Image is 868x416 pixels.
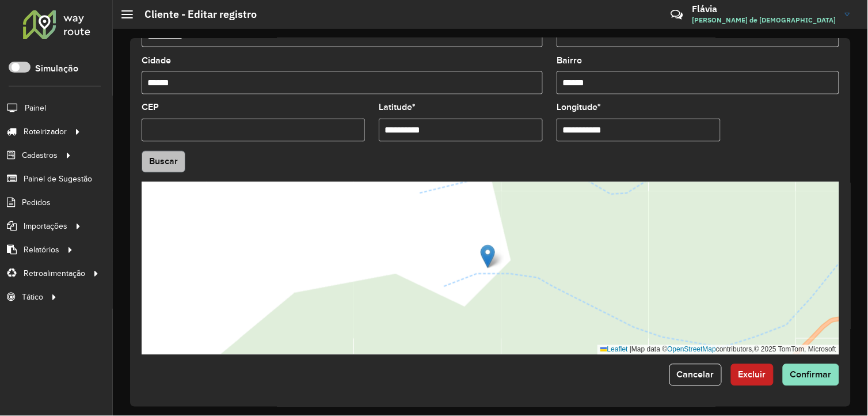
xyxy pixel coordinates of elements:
label: Simulação [35,62,78,75]
span: Cadastros [22,149,58,161]
button: Excluir [731,364,774,386]
div: Map data © contributors,© 2025 TomTom, Microsoft [597,345,839,355]
span: Cancelar [677,370,714,380]
label: Latitude [379,101,416,115]
label: Longitude [557,101,601,115]
span: Roteirizador [24,126,67,138]
span: Painel [25,102,46,114]
button: Buscar [142,151,185,173]
button: Confirmar [783,364,839,386]
span: Confirmar [790,370,832,380]
span: Retroalimentação [24,267,85,279]
span: Tático [22,291,43,303]
label: CEP [142,101,159,115]
a: Contato Rápido [665,2,690,27]
span: Pedidos [22,196,51,209]
a: OpenStreetMap [668,346,717,354]
a: Leaflet [600,346,628,354]
span: Excluir [738,370,766,380]
label: Cidade [142,54,171,67]
span: | [630,346,631,354]
span: Painel de Sugestão [24,173,92,185]
h3: Flávia [692,3,836,14]
img: Marker [481,245,495,268]
span: [PERSON_NAME] de [DEMOGRAPHIC_DATA] [692,15,836,25]
span: Relatórios [24,244,59,256]
label: Bairro [557,54,582,67]
span: Importações [24,220,67,232]
h2: Cliente - Editar registro [133,8,257,21]
button: Cancelar [669,364,722,386]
